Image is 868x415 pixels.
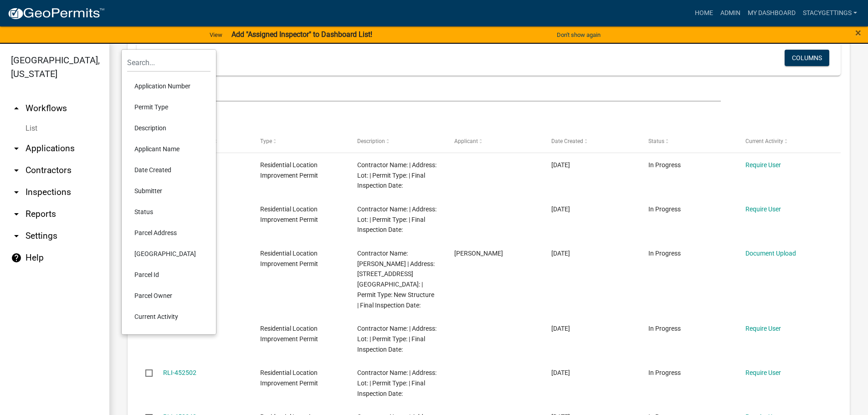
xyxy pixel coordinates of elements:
span: Contractor Name: | Address: Lot: | Permit Type: | Final Inspection Date: [357,325,437,353]
a: Home [691,5,717,22]
a: RLI-452502 [163,369,196,376]
a: Admin [717,5,744,22]
span: Residential Location Improvement Permit [260,250,318,267]
li: Applicant Name [127,138,211,159]
a: Require User [745,161,781,169]
i: help [11,252,22,263]
span: Contractor Name: Daniel Kubek | Address: 3862 HALL'S CORNER ROAD Lot: | Permit Type: New Structur... [357,250,435,309]
span: Residential Location Improvement Permit [260,369,318,387]
li: Parcel Owner [127,285,211,306]
i: arrow_drop_down [11,209,22,220]
i: arrow_drop_down [11,143,22,154]
li: Current Activity [127,306,211,327]
span: Residential Location Improvement Permit [260,161,318,179]
i: arrow_drop_up [11,103,22,114]
datatable-header-cell: Applicant [446,130,543,152]
span: In Progress [648,369,681,376]
strong: Add "Assigned Inspector" to Dashboard List! [231,30,372,39]
a: View [206,27,226,42]
li: Application Number [127,76,211,97]
span: Applicant [454,138,478,144]
span: In Progress [648,205,681,213]
li: Parcel Id [127,264,211,285]
a: StacyGettings [799,5,861,22]
li: Parcel Address [127,222,211,243]
i: arrow_drop_down [11,187,22,198]
a: Document Upload [745,250,796,257]
button: Columns [785,50,829,66]
datatable-header-cell: Date Created [543,130,640,152]
span: Daniel J Kubek [454,250,503,257]
button: Close [855,27,861,38]
span: 07/21/2025 [551,369,570,376]
a: Require User [745,205,781,213]
li: Status [127,201,211,222]
datatable-header-cell: Type [251,130,348,152]
span: 08/13/2025 [551,161,570,169]
span: Contractor Name: | Address: Lot: | Permit Type: | Final Inspection Date: [357,205,437,234]
li: Submitter [127,180,211,201]
span: 07/29/2025 [551,250,570,257]
span: Type [260,138,272,144]
span: 08/11/2025 [551,205,570,213]
span: Date Created [551,138,583,144]
datatable-header-cell: Current Activity [737,130,834,152]
a: My Dashboard [744,5,799,22]
span: Residential Location Improvement Permit [260,325,318,343]
span: Current Activity [745,138,783,144]
i: arrow_drop_down [11,231,22,241]
i: arrow_drop_down [11,165,22,176]
span: In Progress [648,250,681,257]
span: Contractor Name: | Address: Lot: | Permit Type: | Final Inspection Date: [357,369,437,397]
input: Search... [127,53,211,72]
li: Description [127,118,211,138]
datatable-header-cell: Status [640,130,737,152]
button: Don't show again [553,27,604,42]
a: Require User [745,325,781,332]
span: 07/29/2025 [551,325,570,332]
li: [GEOGRAPHIC_DATA] [127,243,211,264]
span: In Progress [648,161,681,169]
input: Search for applications [137,83,721,102]
span: Description [357,138,385,144]
span: Residential Location Improvement Permit [260,205,318,223]
span: × [855,26,861,39]
span: Status [648,138,664,144]
a: Require User [745,369,781,376]
datatable-header-cell: Description [349,130,446,152]
li: Date Created [127,159,211,180]
span: Contractor Name: | Address: Lot: | Permit Type: | Final Inspection Date: [357,161,437,190]
span: In Progress [648,325,681,332]
li: Permit Type [127,97,211,118]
